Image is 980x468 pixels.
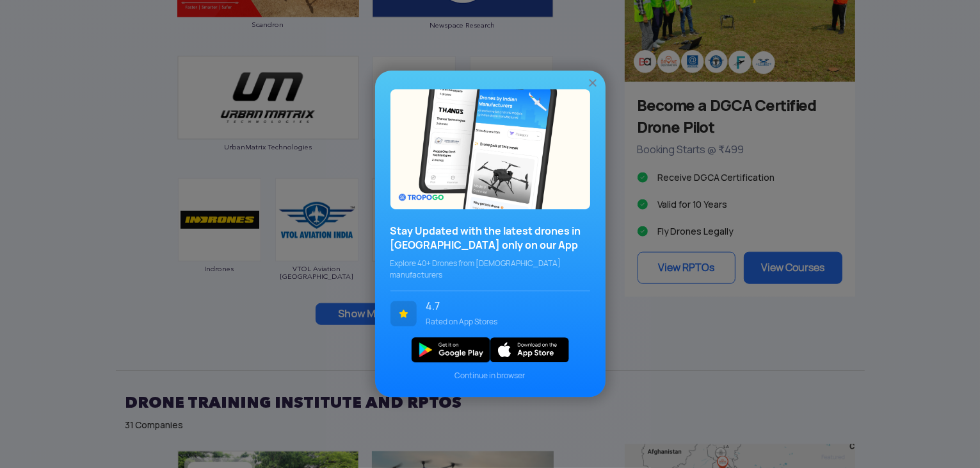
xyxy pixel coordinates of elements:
img: bg_popupecosystem.png [390,89,590,209]
img: img_playstore.png [412,337,490,362]
span: Continue in browser [390,371,590,382]
span: 4.7 [426,301,581,312]
h3: Stay Updated with the latest drones in [GEOGRAPHIC_DATA] only on our App [390,224,590,253]
img: ios_new.svg [490,337,569,362]
span: Rated on App Stores [426,316,581,328]
img: ic_star.svg [390,301,417,326]
img: ic_close.png [586,77,599,90]
span: Explore 40+ Drones from [DEMOGRAPHIC_DATA] manufacturers [390,258,590,281]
